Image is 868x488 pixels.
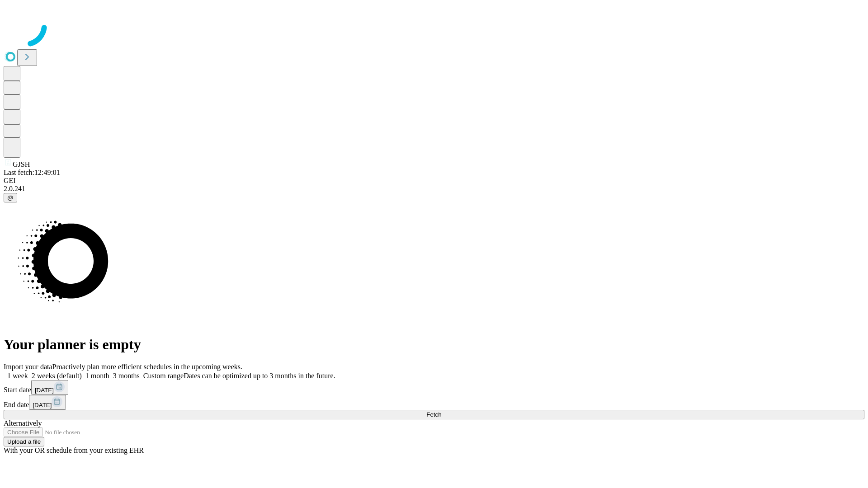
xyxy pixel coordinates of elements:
[143,372,184,380] span: Custom range
[29,395,66,410] button: [DATE]
[7,194,14,201] span: @
[4,193,17,202] button: @
[4,380,864,395] div: Start date
[4,185,864,193] div: 2.0.241
[426,411,441,418] span: Fetch
[4,363,52,371] span: Import your data
[35,387,54,394] span: [DATE]
[4,177,864,185] div: GEI
[7,372,28,380] span: 1 week
[4,169,60,176] span: Last fetch: 12:49:01
[4,410,864,419] button: Fetch
[113,372,140,380] span: 3 months
[4,419,42,427] span: Alternatively
[32,372,82,380] span: 2 weeks (default)
[4,446,144,454] span: With your OR schedule from your existing EHR
[85,372,109,380] span: 1 month
[184,372,335,380] span: Dates can be optimized up to 3 months in the future.
[13,160,30,168] span: GJSH
[4,336,864,353] h1: Your planner is empty
[33,402,52,408] span: [DATE]
[52,363,242,371] span: Proactively plan more efficient schedules in the upcoming weeks.
[4,395,864,410] div: End date
[31,380,68,395] button: [DATE]
[4,437,44,446] button: Upload a file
